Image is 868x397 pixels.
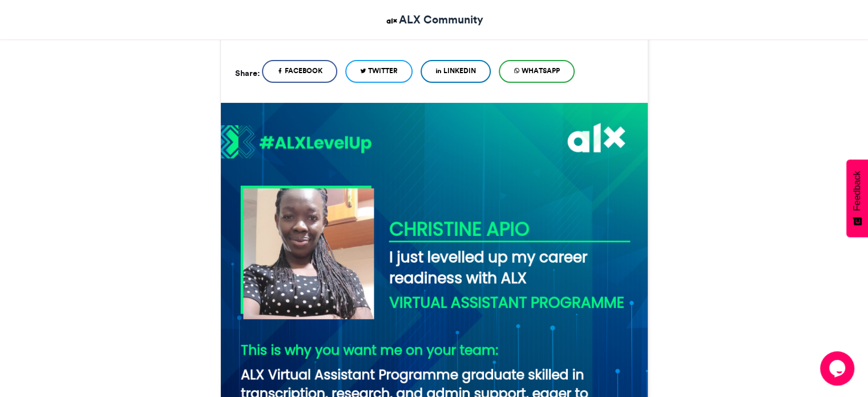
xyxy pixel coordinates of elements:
a: WhatsApp [499,60,575,83]
a: LinkedIn [421,60,491,83]
span: Feedback [852,171,862,211]
a: Twitter [345,60,413,83]
h5: Share: [235,66,260,81]
span: LinkedIn [443,66,476,76]
a: Facebook [262,60,337,83]
span: WhatsApp [522,66,560,76]
iframe: chat widget [820,351,857,386]
img: ALX Community [385,14,399,28]
span: Twitter [368,66,398,76]
span: Facebook [285,66,322,76]
a: ALX Community [385,11,483,28]
button: Feedback - Show survey [846,159,868,237]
